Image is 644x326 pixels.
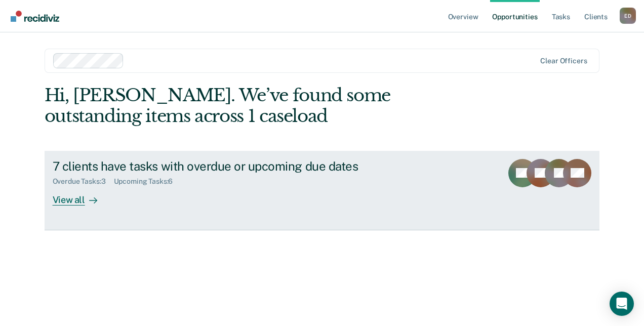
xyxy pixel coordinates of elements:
div: Clear officers [540,57,587,65]
div: Open Intercom Messenger [610,292,634,316]
div: Hi, [PERSON_NAME]. We’ve found some outstanding items across 1 caseload [45,85,489,127]
div: Upcoming Tasks : 6 [114,177,181,186]
button: Profile dropdown button [620,8,636,24]
img: Recidiviz [11,11,59,22]
div: View all [53,186,109,206]
div: Overdue Tasks : 3 [53,177,114,186]
div: E D [620,8,636,24]
a: 7 clients have tasks with overdue or upcoming due datesOverdue Tasks:3Upcoming Tasks:6View all [45,151,600,230]
div: 7 clients have tasks with overdue or upcoming due dates [53,159,408,174]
